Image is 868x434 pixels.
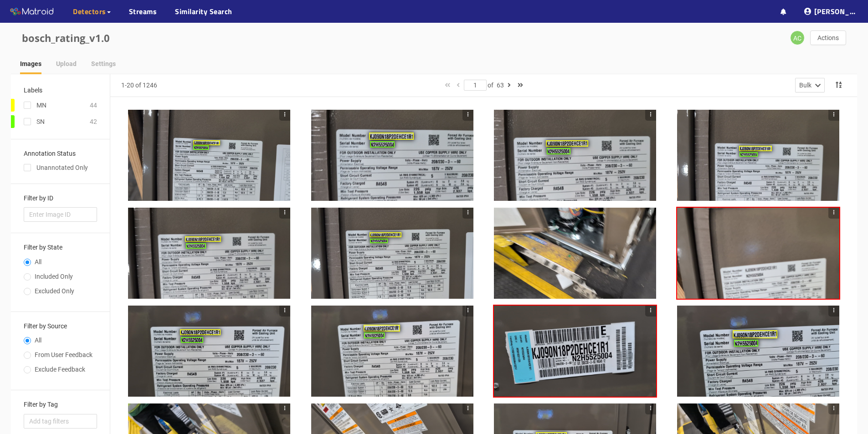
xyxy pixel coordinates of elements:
[810,31,846,45] button: Actions
[795,78,825,92] button: Bulk
[56,59,77,69] div: Upload
[817,33,839,43] span: Actions
[31,258,45,266] span: All
[24,244,97,251] h3: Filter by State
[90,100,97,110] div: 44
[31,287,78,295] span: Excluded Only
[24,163,97,173] div: Unannotated Only
[488,82,504,89] span: of 63
[36,117,45,127] div: SN
[22,30,434,46] div: bosch_rating_v1.0
[90,117,97,127] div: 42
[793,31,801,46] span: AC
[9,5,55,19] img: Matroid logo
[20,59,41,69] div: Images
[91,59,116,69] div: Settings
[175,6,232,17] a: Similarity Search
[24,85,42,95] div: Labels
[31,366,89,373] span: Exclude Feedback
[29,416,92,426] span: Add tag filters
[24,195,97,202] h3: Filter by ID
[36,100,46,110] div: MN
[31,337,45,344] span: All
[799,80,812,90] div: Bulk
[129,6,157,17] a: Streams
[73,6,106,17] span: Detectors
[24,323,97,330] h3: Filter by Source
[24,401,97,408] h3: Filter by Tag
[121,80,157,90] div: 1-20 of 1246
[24,207,97,222] input: Enter Image ID
[31,351,96,358] span: From User Feedback
[31,273,77,280] span: Included Only
[24,150,97,157] h3: Annotation Status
